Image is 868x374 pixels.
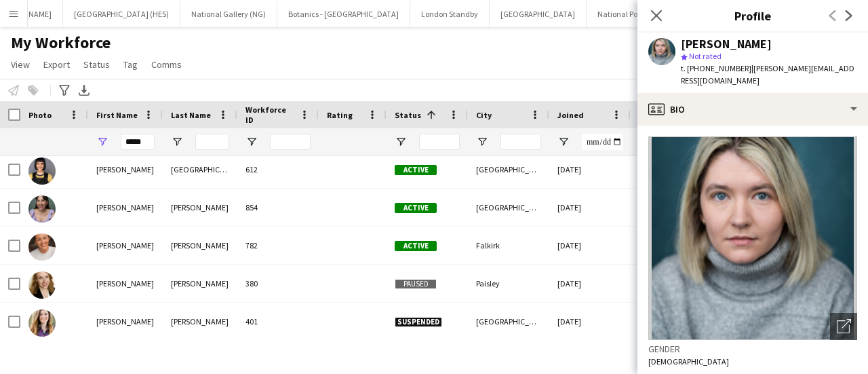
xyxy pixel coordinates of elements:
[395,165,437,175] span: Active
[88,227,163,264] div: [PERSON_NAME]
[490,1,587,27] button: [GEOGRAPHIC_DATA]
[830,313,857,340] div: Open photos pop-in
[637,7,868,24] h3: Profile
[557,136,570,148] button: Open Filter Menu
[237,265,319,302] div: 380
[631,227,712,264] div: 436 days
[549,189,631,226] div: [DATE]
[88,189,163,226] div: [PERSON_NAME]
[180,1,277,27] button: National Gallery (NG)
[237,189,319,226] div: 854
[557,110,584,120] span: Joined
[419,134,460,150] input: Status Filter Input
[171,110,211,120] span: Last Name
[681,63,854,86] span: | [PERSON_NAME][EMAIL_ADDRESS][DOMAIN_NAME]
[5,56,35,73] a: View
[237,303,319,340] div: 401
[28,110,52,120] span: Photo
[549,227,631,264] div: [DATE]
[171,136,183,148] button: Open Filter Menu
[582,134,623,150] input: Joined Filter Input
[468,189,549,226] div: [GEOGRAPHIC_DATA]
[549,151,631,188] div: [DATE]
[38,56,75,73] a: Export
[476,136,488,148] button: Open Filter Menu
[395,110,421,120] span: Status
[468,265,549,302] div: Paisley
[76,82,92,98] app-action-btn: Export XLSX
[11,58,30,71] span: View
[468,151,549,188] div: [GEOGRAPHIC_DATA]
[410,1,490,27] button: London Standby
[587,1,715,27] button: National Portrait Gallery (NPG)
[648,136,857,340] img: Crew avatar or photo
[245,136,258,148] button: Open Filter Menu
[123,58,138,71] span: Tag
[96,110,138,120] span: First Name
[28,310,56,337] img: Sarah Deane
[43,58,70,71] span: Export
[83,58,110,71] span: Status
[648,356,729,367] span: [DEMOGRAPHIC_DATA]
[163,265,237,302] div: [PERSON_NAME]
[648,343,857,355] h3: Gender
[549,303,631,340] div: [DATE]
[245,105,294,125] span: Workforce ID
[631,189,712,226] div: 15 days
[11,33,111,53] span: My Workforce
[549,265,631,302] div: [DATE]
[681,63,751,73] span: t. [PHONE_NUMBER]
[78,56,115,73] a: Status
[63,1,180,27] button: [GEOGRAPHIC_DATA] (HES)
[163,189,237,226] div: [PERSON_NAME]
[163,303,237,340] div: [PERSON_NAME]
[56,82,73,98] app-action-btn: Advanced filters
[681,38,772,50] div: [PERSON_NAME]
[500,134,541,150] input: City Filter Input
[468,227,549,264] div: Falkirk
[395,279,437,289] span: Paused
[631,303,712,340] div: 1,392 days
[146,56,187,73] a: Comms
[395,241,437,251] span: Active
[28,157,56,185] img: Sarah Seville
[118,56,143,73] a: Tag
[28,233,56,261] img: Sarah-Marie Maxwell
[237,151,319,188] div: 612
[395,136,407,148] button: Open Filter Menu
[88,303,163,340] div: [PERSON_NAME]
[151,58,182,71] span: Comms
[88,265,163,302] div: [PERSON_NAME]
[631,265,712,302] div: 1,510 days
[88,151,163,188] div: [PERSON_NAME]
[327,110,353,120] span: Rating
[395,317,442,327] span: Suspended
[476,110,492,120] span: City
[689,51,722,61] span: Not rated
[637,93,868,126] div: Bio
[163,227,237,264] div: [PERSON_NAME]
[163,151,237,188] div: [GEOGRAPHIC_DATA]
[28,272,56,299] img: Sarah Meikle
[270,134,311,150] input: Workforce ID Filter Input
[195,134,229,150] input: Last Name Filter Input
[237,227,319,264] div: 782
[468,303,549,340] div: [GEOGRAPHIC_DATA]
[277,1,410,27] button: Botanics - [GEOGRAPHIC_DATA]
[96,136,108,148] button: Open Filter Menu
[395,203,437,213] span: Active
[28,195,56,223] img: Sarah Sinizer-Hopkins
[121,134,155,150] input: First Name Filter Input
